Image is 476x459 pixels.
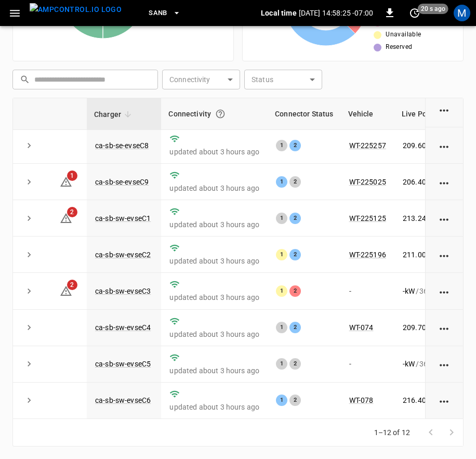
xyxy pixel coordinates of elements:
[403,140,436,151] p: 209.60 kW
[403,177,463,187] div: / 360 kW
[60,177,72,186] a: 1
[21,356,37,372] button: expand row
[403,395,463,405] div: / 360 kW
[403,359,415,369] p: - kW
[438,177,451,187] div: action cell options
[349,396,374,404] a: WT-078
[95,360,151,368] a: ca-sb-sw-evseC5
[438,395,451,405] div: action cell options
[276,176,287,188] div: 1
[289,249,301,260] div: 2
[95,251,151,259] a: ca-sb-sw-evseC2
[386,42,412,53] span: Reserved
[289,285,301,297] div: 2
[21,320,37,335] button: expand row
[276,140,287,151] div: 1
[95,323,151,332] a: ca-sb-sw-evseC4
[67,280,77,290] span: 2
[144,3,185,23] button: SanB
[403,250,463,260] div: / 360 kW
[438,140,451,151] div: action cell options
[341,98,394,130] th: Vehicle
[169,402,259,412] p: updated about 3 hours ago
[169,183,259,193] p: updated about 3 hours ago
[349,323,374,332] a: WT-074
[349,214,386,222] a: WT-225125
[403,250,436,260] p: 211.00 kW
[276,285,287,297] div: 1
[403,177,436,187] p: 206.40 kW
[276,249,287,260] div: 1
[299,8,373,18] p: [DATE] 14:58:25 -07:00
[289,140,301,151] div: 2
[341,273,394,309] td: -
[403,213,436,224] p: 213.24 kW
[169,365,259,376] p: updated about 3 hours ago
[289,213,301,224] div: 2
[403,359,463,369] div: / 360 kW
[403,322,436,333] p: 209.70 kW
[386,30,421,40] span: Unavailable
[438,250,451,260] div: action cell options
[169,329,259,339] p: updated about 3 hours ago
[289,322,301,333] div: 2
[169,292,259,303] p: updated about 3 hours ago
[438,322,451,333] div: action cell options
[289,358,301,370] div: 2
[169,219,259,230] p: updated about 3 hours ago
[21,283,37,299] button: expand row
[95,141,149,150] a: ca-sb-se-evseC8
[21,392,37,408] button: expand row
[211,104,230,123] button: Connection between the charger and our software.
[21,174,37,190] button: expand row
[374,427,411,438] p: 1–12 of 12
[403,395,436,405] p: 216.40 kW
[30,3,122,16] img: ampcontrol.io logo
[403,213,463,224] div: / 360 kW
[349,178,386,186] a: WT-225025
[403,286,463,296] div: / 360 kW
[21,247,37,263] button: expand row
[349,251,386,259] a: WT-225196
[403,286,415,296] p: - kW
[149,7,167,19] span: SanB
[95,396,151,404] a: ca-sb-sw-evseC6
[95,214,151,222] a: ca-sb-sw-evseC1
[403,322,463,333] div: / 360 kW
[67,207,77,217] span: 2
[67,171,77,181] span: 1
[418,4,448,14] span: 20 s ago
[60,214,72,222] a: 2
[289,176,301,188] div: 2
[94,108,135,121] span: Charger
[276,395,287,406] div: 1
[268,98,340,130] th: Connector Status
[438,104,451,114] div: action cell options
[168,104,260,123] div: Connectivity
[438,213,451,224] div: action cell options
[276,358,287,370] div: 1
[95,178,149,186] a: ca-sb-se-evseC9
[21,211,37,226] button: expand row
[169,147,259,157] p: updated about 3 hours ago
[95,287,151,295] a: ca-sb-sw-evseC3
[438,286,451,296] div: action cell options
[60,286,72,295] a: 2
[406,5,423,21] button: set refresh interval
[403,140,463,151] div: / 360 kW
[21,138,37,153] button: expand row
[169,256,259,266] p: updated about 3 hours ago
[289,395,301,406] div: 2
[438,359,451,369] div: action cell options
[261,8,297,18] p: Local time
[394,98,471,130] th: Live Power
[341,346,394,383] td: -
[454,5,470,21] div: profile-icon
[276,322,287,333] div: 1
[276,213,287,224] div: 1
[349,141,386,150] a: WT-225257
